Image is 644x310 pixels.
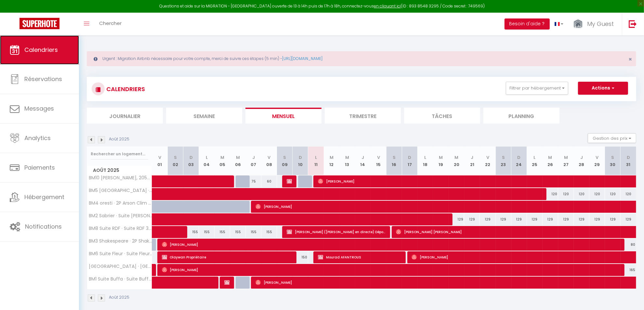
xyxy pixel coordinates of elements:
[371,147,386,175] th: 15
[330,154,334,161] abbr: M
[183,147,199,175] th: 03
[261,226,277,238] div: 155
[568,13,622,35] a: ... My Guest
[573,18,583,30] img: ...
[293,147,308,175] th: 10
[580,154,583,161] abbr: J
[480,147,495,175] th: 22
[236,154,240,161] abbr: M
[558,147,574,175] th: 27
[246,226,261,238] div: 155
[283,154,286,161] abbr: S
[246,175,261,187] div: 75
[496,147,511,175] th: 23
[574,147,589,175] th: 28
[628,56,632,62] button: Close
[511,147,527,175] th: 24
[87,51,636,66] div: Urgent : Migration Airbnb nécessaire pour votre compte, merci de suivre ces étapes (5 min) -
[261,175,277,187] div: 60
[261,147,277,175] th: 08
[454,154,458,161] abbr: M
[587,20,614,28] span: My Guest
[627,154,630,161] abbr: D
[88,239,153,244] span: BM3 Shakespeare · 2P Shakespeare 2 balcons/Clim & WIFI
[621,188,636,200] div: 120
[439,154,443,161] abbr: M
[605,188,621,200] div: 120
[527,147,543,175] th: 25
[480,213,495,225] div: 129
[558,213,574,225] div: 129
[621,264,636,276] div: 165
[464,213,480,225] div: 129
[502,154,505,161] abbr: S
[548,154,552,161] abbr: M
[88,188,153,193] span: BM5 [GEOGRAPHIC_DATA] · [GEOGRAPHIC_DATA]/Parking,[GEOGRAPHIC_DATA],AC
[629,20,637,28] img: logout
[206,154,208,161] abbr: L
[534,154,536,161] abbr: L
[215,226,230,238] div: 155
[162,251,292,263] span: Olaywan Propriétaire
[277,147,293,175] th: 09
[611,154,614,161] abbr: S
[88,264,153,269] span: [GEOGRAPHIC_DATA] · [GEOGRAPHIC_DATA], 1 min plage/Bail Mobilité
[220,154,224,161] abbr: M
[287,175,292,187] span: [PERSON_NAME] [PERSON_NAME]
[449,213,464,225] div: 129
[230,147,246,175] th: 06
[152,147,168,175] th: 01
[224,276,230,289] span: Propriétaire Pas de Ménage
[199,226,215,238] div: 155
[505,18,550,30] button: Besoin d'aide ?
[88,226,153,231] span: BM8 Suite RDF · Suite RDF 3mins plage Parking clim 2 Chbres balcon
[325,108,401,124] li: Trimestre
[496,213,511,225] div: 129
[246,147,261,175] th: 07
[109,136,129,142] p: Août 2025
[25,222,62,231] span: Notifications
[174,154,177,161] abbr: S
[386,147,402,175] th: 16
[543,147,558,175] th: 26
[282,56,322,61] a: [URL][DOMAIN_NAME]
[377,154,380,161] abbr: V
[483,108,559,124] li: Planning
[564,154,568,161] abbr: M
[24,163,55,172] span: Paiements
[230,226,246,238] div: 155
[168,147,183,175] th: 02
[87,166,152,175] span: Août 2025
[158,154,161,161] abbr: V
[361,154,364,161] abbr: J
[91,148,148,160] input: Rechercher un logement...
[588,133,636,143] button: Gestion des prix
[621,239,636,251] div: 80
[404,108,480,124] li: Tâches
[374,3,401,9] a: en cliquant ici
[308,147,324,175] th: 11
[88,213,153,218] span: BM2 Sabrier · Suite [PERSON_NAME] Mer 2 balcons/ Parking & Clim
[88,201,153,206] span: BM4 oresti · 2P Arson Clim Wifi Baclon 5Mins marche [GEOGRAPHIC_DATA]
[215,147,230,175] th: 05
[20,18,59,29] img: Super Booking
[339,147,355,175] th: 13
[162,238,620,251] span: [PERSON_NAME]
[105,82,145,96] h3: CALENDRIERS
[543,213,558,225] div: 129
[621,213,636,225] div: 129
[199,147,215,175] th: 04
[589,147,605,175] th: 29
[99,20,122,27] span: Chercher
[578,82,628,95] button: Actions
[471,154,473,161] abbr: J
[315,154,317,161] abbr: L
[245,108,322,124] li: Mensuel
[268,154,270,161] abbr: V
[543,188,558,200] div: 120
[287,226,386,238] span: [PERSON_NAME] ([PERSON_NAME] en directe) Dépot de garatntie caution à récuperer en cash le jour d...
[605,147,621,175] th: 30
[402,147,417,175] th: 17
[486,154,489,161] abbr: V
[527,213,543,225] div: 129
